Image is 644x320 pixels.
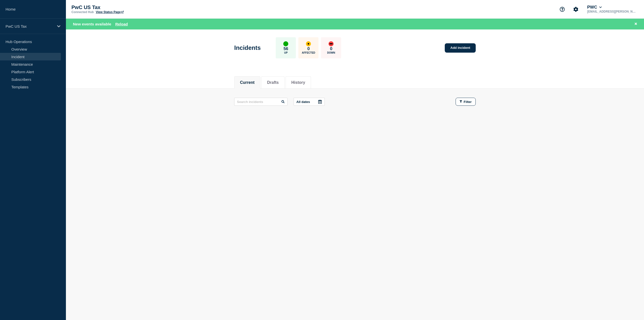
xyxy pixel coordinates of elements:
[115,22,128,26] button: Reload
[284,51,288,54] p: Up
[586,10,638,13] p: [EMAIL_ADDRESS][PERSON_NAME][DOMAIN_NAME]
[234,98,288,106] input: Search incidents
[96,10,124,14] a: View Status Page
[267,80,279,85] button: Drafts
[291,80,305,85] button: History
[73,22,111,26] span: New events available
[294,98,325,106] button: All dates
[329,41,334,46] div: down
[557,4,568,15] button: Support
[456,98,476,106] button: Filter
[284,46,288,51] p: 56
[330,46,332,51] p: 0
[240,80,255,85] button: Current
[327,51,335,54] p: Down
[306,41,311,46] div: affected
[445,43,476,53] a: Add incident
[6,24,54,28] p: PwC US Tax
[307,46,310,51] p: 0
[234,44,261,51] h1: Incidents
[71,10,94,14] p: Connected Hub
[71,5,172,10] p: PwC US Tax
[464,100,472,104] span: Filter
[296,100,310,104] p: All dates
[283,41,288,46] div: up
[571,4,581,15] button: Account settings
[586,5,603,10] button: PWC
[302,51,315,54] p: Affected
